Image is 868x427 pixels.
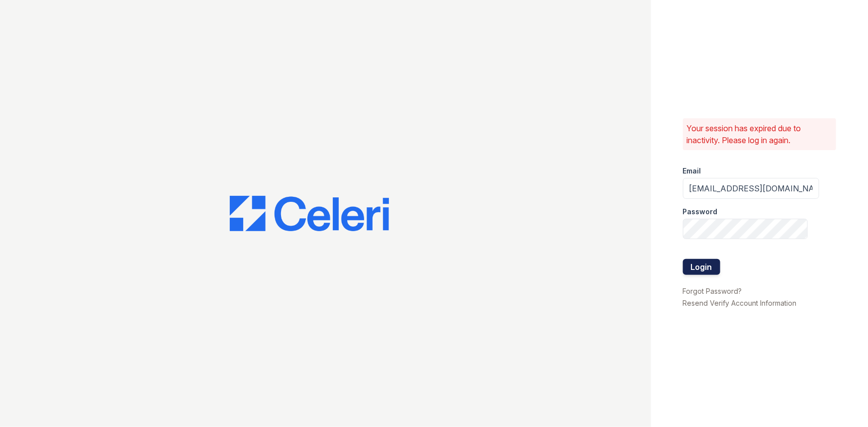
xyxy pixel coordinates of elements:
[230,196,389,232] img: CE_Logo_Blue-a8612792a0a2168367f1c8372b55b34899dd931a85d93a1a3d3e32e68fde9ad4.png
[683,259,720,275] button: Login
[683,299,797,307] a: Resend Verify Account Information
[687,122,832,146] p: Your session has expired due to inactivity. Please log in again.
[683,166,701,176] label: Email
[683,207,718,217] label: Password
[683,287,742,295] a: Forgot Password?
